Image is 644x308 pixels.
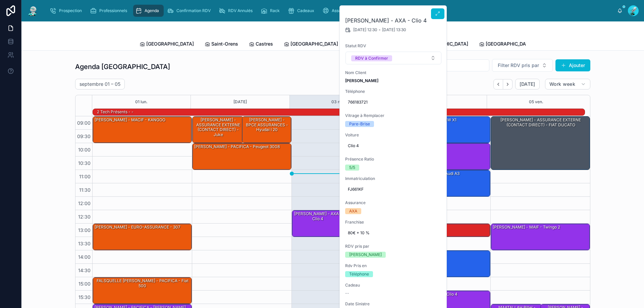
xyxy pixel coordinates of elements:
[555,59,590,71] button: Ajouter
[96,109,134,115] div: 2 Tech présents - -
[345,52,441,64] button: Select Button
[76,160,92,166] span: 10:30
[345,301,442,307] span: Date Sinistre
[93,117,192,143] div: [PERSON_NAME] - MACIF - KANGOO
[515,79,540,89] button: [DATE]
[284,38,338,51] a: [GEOGRAPHIC_DATA]
[349,252,382,258] div: [PERSON_NAME]
[349,121,370,127] div: Pare-Brise
[77,174,92,179] span: 11:00
[76,254,92,260] span: 14:00
[491,117,590,170] div: [PERSON_NAME] - ASSURANCE EXTERNE (CONTACT DIRECT) - FIAT DUCATO
[96,109,134,115] div: 2 Tech présents - -
[345,220,442,225] span: Franchise
[345,291,349,296] span: --
[332,8,354,13] span: Assurances
[165,5,215,17] a: Confirmation RDV
[27,5,39,16] img: App logo
[345,43,442,49] span: Statut RDV
[76,147,92,152] span: 10:00
[345,176,442,181] span: Immatriculation
[292,210,343,237] div: [PERSON_NAME] - AXA - Clio 4
[492,224,561,230] div: [PERSON_NAME] - MAIF - Twingo 2
[348,187,439,192] span: FJ661KF
[382,27,406,33] span: [DATE] 13:30
[93,278,192,304] div: FALSQUELLE [PERSON_NAME] - PACIFICA - Fiat 500
[77,187,92,193] span: 11:30
[498,62,539,69] span: Filter RDV pris par
[270,8,280,13] span: Rack
[345,283,442,288] span: Cadeau
[290,41,338,47] span: [GEOGRAPHIC_DATA]
[75,120,92,126] span: 09:00
[94,117,166,123] div: [PERSON_NAME] - MACIF - KANGOO
[345,89,442,94] span: Téléphone
[99,8,127,13] span: Professionnels
[93,224,192,250] div: [PERSON_NAME] - EURO-ASSURANCE - 307
[75,62,170,71] h1: Agenda [GEOGRAPHIC_DATA]
[94,278,191,289] div: FALSQUELLE [PERSON_NAME] - PACIFICA - Fiat 500
[345,132,442,138] span: Voiture
[297,8,314,13] span: Cadeaux
[256,41,273,47] span: Castres
[217,5,257,17] a: RDV Annulés
[243,117,291,133] div: [PERSON_NAME] - BPCE ASSURANCES - hyudai i 20
[331,95,346,109] button: 03 mer.
[211,41,238,47] span: Saint-Orens
[75,133,92,139] span: 09:30
[146,41,194,47] span: [GEOGRAPHIC_DATA]
[353,27,377,33] span: [DATE] 12:30
[345,78,378,83] strong: [PERSON_NAME]
[259,5,284,17] a: Rack
[349,165,355,171] div: 5/5
[249,38,273,51] a: Castres
[77,281,92,287] span: 15:00
[493,79,503,89] button: Back
[492,59,553,72] button: Select Button
[286,5,319,17] a: Cadeaux
[345,200,442,205] span: Assurance
[76,200,92,206] span: 12:00
[194,117,243,138] div: [PERSON_NAME] - ASSURANCE EXTERNE (CONTACT DIRECT) - juke
[44,3,617,18] div: scrollable content
[545,79,590,89] button: Work week
[345,113,442,118] span: Vitrage à Remplacer
[492,117,589,128] div: [PERSON_NAME] - ASSURANCE EXTERNE (CONTACT DIRECT) - FIAT DUCATO
[355,55,388,61] div: RDV à Confirmer
[205,38,238,51] a: Saint-Orens
[176,8,211,13] span: Confirmation RDV
[76,267,92,273] span: 14:30
[140,38,194,51] a: [GEOGRAPHIC_DATA]
[320,5,359,17] a: Assurances
[349,208,357,214] div: AXA
[520,81,535,87] span: [DATE]
[133,5,164,17] a: Agenda
[479,38,533,51] a: [GEOGRAPHIC_DATA]
[379,27,381,33] span: -
[368,5,428,17] a: NE PAS TOUCHER
[193,143,291,170] div: [PERSON_NAME] - PACIFICA - Peugeot 3008
[193,117,244,143] div: [PERSON_NAME] - ASSURANCE EXTERNE (CONTACT DIRECT) - juke
[348,100,439,105] span: 766183721
[348,230,439,236] span: 80€ + 10 %
[349,271,369,277] div: Téléphone
[48,5,87,17] a: Prospection
[228,8,253,13] span: RDV Annulés
[348,143,439,148] span: Clio 4
[145,8,159,13] span: Agenda
[345,263,442,268] span: Rdv Pris en
[233,95,247,109] button: [DATE]
[79,81,120,87] h2: septembre 01 – 05
[135,95,148,109] button: 01 lun.
[529,95,543,109] button: 05 ven.
[94,224,181,230] div: [PERSON_NAME] - EURO-ASSURANCE - 307
[59,8,82,13] span: Prospection
[76,227,92,233] span: 13:00
[345,70,442,75] span: Nom Client
[491,224,590,250] div: [PERSON_NAME] - MAIF - Twingo 2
